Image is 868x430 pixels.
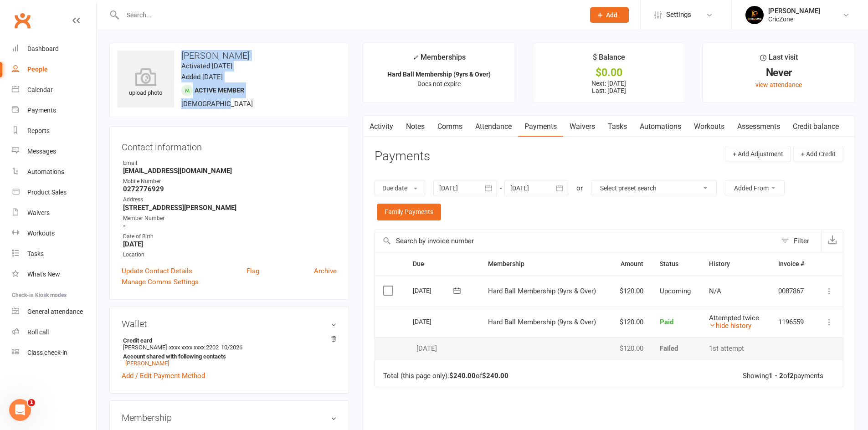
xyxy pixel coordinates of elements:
[770,307,814,338] td: 1196559
[776,230,822,252] button: Filter
[123,337,332,344] strong: Credit card
[27,127,50,134] div: Reports
[431,116,469,137] a: Comms
[660,287,691,295] span: Upcoming
[12,162,96,182] a: Automations
[480,252,610,276] th: Membership
[743,372,823,380] div: Showing of payments
[27,148,56,155] div: Messages
[518,116,563,137] a: Payments
[117,51,341,61] h3: [PERSON_NAME]
[27,168,64,175] div: Automations
[12,223,96,244] a: Workouts
[709,322,751,330] a: hide history
[122,336,337,368] li: [PERSON_NAME]
[400,116,431,137] a: Notes
[125,360,169,367] a: [PERSON_NAME]
[731,116,786,137] a: Assessments
[488,287,596,295] span: Hard Ball Membership (9yrs & Over)
[482,372,508,380] strong: $240.00
[27,209,50,216] div: Waivers
[181,100,253,108] span: [DEMOGRAPHIC_DATA]
[123,251,337,259] div: Location
[488,318,596,326] span: Hard Ball Membership (9yrs & Over)
[122,276,199,287] a: Manage Comms Settings
[375,180,425,196] button: Due date
[769,372,783,380] strong: 1 - 2
[123,159,337,168] div: Email
[122,319,337,329] h3: Wallet
[701,252,770,276] th: History
[27,328,49,336] div: Roll call
[12,100,96,121] a: Payments
[405,252,480,276] th: Due
[123,204,337,212] strong: [STREET_ADDRESS][PERSON_NAME]
[27,271,60,278] div: What's New
[417,80,461,87] span: Does not expire
[755,81,802,88] a: view attendance
[711,68,847,77] div: Never
[247,266,259,276] a: Flag
[314,266,337,276] a: Archive
[27,107,56,114] div: Payments
[413,283,455,297] div: [DATE]
[412,53,418,62] i: ✓
[27,349,67,356] div: Class check-in
[377,204,441,220] a: Family Payments
[122,266,192,276] a: Update Contact Details
[652,337,701,360] td: Failed
[412,51,466,68] div: Memberships
[123,214,337,223] div: Member Number
[12,80,96,100] a: Calendar
[123,240,337,248] strong: [DATE]
[793,146,843,162] button: + Add Credit
[221,344,242,351] span: 10/2026
[9,399,31,421] iframe: Intercom live chat
[27,45,59,52] div: Dashboard
[363,116,400,137] a: Activity
[768,7,820,15] div: [PERSON_NAME]
[610,307,652,338] td: $120.00
[375,149,430,164] h3: Payments
[701,337,770,360] td: 1st attempt
[28,399,35,406] span: 1
[745,6,764,24] img: thumb_image1685860453.png
[660,318,673,326] span: Paid
[541,68,677,77] div: $0.00
[12,141,96,162] a: Messages
[576,183,583,194] div: or
[27,308,83,315] div: General attendance
[449,372,476,380] strong: $240.00
[652,252,701,276] th: Status
[122,138,337,152] h3: Contact information
[27,86,53,93] div: Calendar
[123,222,337,230] strong: -
[122,413,337,423] h3: Membership
[725,146,791,162] button: + Add Adjustment
[601,116,633,137] a: Tasks
[469,116,518,137] a: Attendance
[123,185,337,193] strong: 0272776929
[27,66,48,73] div: People
[794,235,809,246] div: Filter
[123,167,337,175] strong: [EMAIL_ADDRESS][DOMAIN_NAME]
[12,121,96,141] a: Reports
[12,244,96,264] a: Tasks
[383,372,508,380] div: Total (this page only): of
[709,314,759,322] span: Attempted twice
[27,189,67,196] div: Product Sales
[169,344,219,351] span: xxxx xxxx xxxx 2202
[375,230,776,252] input: Search by invoice number
[760,51,798,68] div: Last visit
[123,353,332,360] strong: Account shared with following contacts
[387,71,491,78] strong: Hard Ball Membership (9yrs & Over)
[12,203,96,223] a: Waivers
[790,372,794,380] strong: 2
[541,80,677,94] p: Next: [DATE] Last: [DATE]
[195,87,244,94] span: Active member
[413,345,472,353] div: [DATE]
[770,252,814,276] th: Invoice #
[117,68,174,98] div: upload photo
[27,230,55,237] div: Workouts
[590,7,629,23] button: Add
